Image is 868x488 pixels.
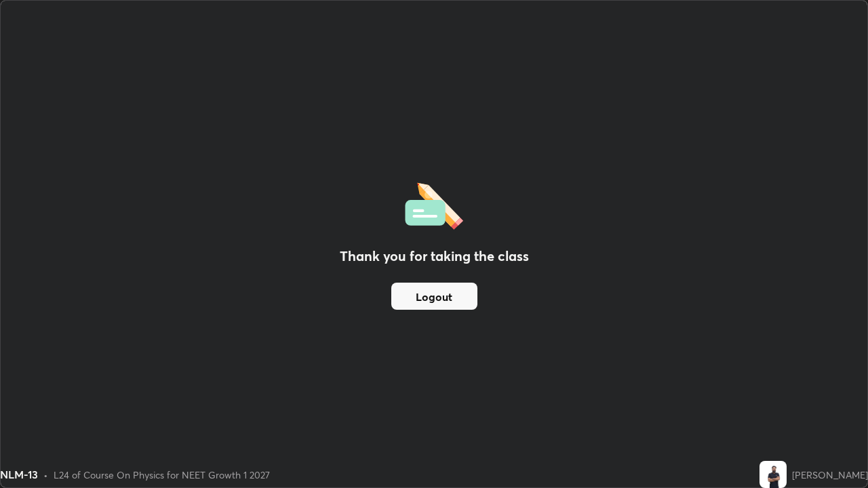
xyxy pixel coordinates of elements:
[792,468,868,482] div: [PERSON_NAME]
[43,468,48,482] div: •
[391,283,477,310] button: Logout
[54,468,270,482] div: L24 of Course On Physics for NEET Growth 1 2027
[340,246,529,266] h2: Thank you for taking the class
[759,461,787,488] img: 24f6a8b3a2b944efa78c3a5ea683d6ae.jpg
[405,178,463,230] img: offlineFeedback.1438e8b3.svg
